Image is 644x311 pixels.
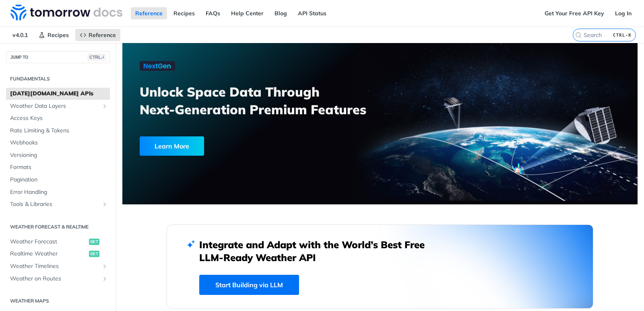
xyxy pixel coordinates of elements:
a: Reference [75,29,120,41]
a: Rate Limiting & Tokens [6,125,110,137]
a: API Status [293,7,331,19]
span: Weather Timelines [10,262,99,270]
a: Pagination [6,174,110,186]
h2: Weather Maps [6,297,110,305]
span: Access Keys [10,114,108,122]
button: JUMP TOCTRL-/ [6,51,110,63]
button: Show subpages for Weather Timelines [101,263,108,270]
a: Access Keys [6,112,110,124]
button: Show subpages for Tools & Libraries [101,201,108,208]
a: Learn More [140,136,339,156]
span: Error Handling [10,188,108,196]
span: Weather Data Layers [10,102,99,110]
span: CTRL-/ [88,54,105,60]
span: [DATE][DOMAIN_NAME] APIs [10,90,108,98]
a: Formats [6,161,110,173]
span: get [89,239,99,245]
span: v4.0.1 [8,29,32,41]
img: NextGen [140,61,175,71]
img: Tomorrow.io Weather API Docs [10,4,122,21]
a: Webhooks [6,137,110,149]
h2: Weather Forecast & realtime [6,223,110,231]
a: Weather Forecastget [6,236,110,248]
button: Show subpages for Weather Data Layers [101,103,108,109]
svg: Search [575,32,582,38]
a: Start Building via LLM [199,275,299,295]
a: Error Handling [6,186,110,198]
a: Log In [611,7,636,19]
a: Versioning [6,149,110,161]
a: Weather TimelinesShow subpages for Weather Timelines [6,260,110,272]
a: Recipes [34,29,73,41]
span: Pagination [10,176,108,184]
h3: Unlock Space Data Through Next-Generation Premium Features [140,83,389,118]
span: Rate Limiting & Tokens [10,127,108,135]
span: Formats [10,163,108,171]
a: Recipes [169,7,199,19]
a: FAQs [201,7,225,19]
h2: Integrate and Adapt with the World’s Best Free LLM-Ready Weather API [199,238,437,264]
h2: Fundamentals [6,75,110,82]
a: Get Your Free API Key [540,7,609,19]
span: Versioning [10,151,108,159]
a: Weather on RoutesShow subpages for Weather on Routes [6,273,110,285]
kbd: CTRL-K [611,31,634,39]
span: get [89,251,99,257]
span: Reference [89,31,116,39]
button: Show subpages for Weather on Routes [101,276,108,282]
span: Weather Forecast [10,238,87,246]
span: Weather on Routes [10,275,99,283]
span: Tools & Libraries [10,200,99,208]
div: Learn More [140,136,204,156]
a: Realtime Weatherget [6,248,110,260]
a: Reference [131,7,167,19]
span: Webhooks [10,139,108,147]
a: Weather Data LayersShow subpages for Weather Data Layers [6,100,110,112]
a: [DATE][DOMAIN_NAME] APIs [6,88,110,100]
span: Realtime Weather [10,250,87,258]
a: Blog [270,7,291,19]
a: Help Center [227,7,268,19]
span: Recipes [47,31,69,39]
a: Tools & LibrariesShow subpages for Tools & Libraries [6,198,110,210]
